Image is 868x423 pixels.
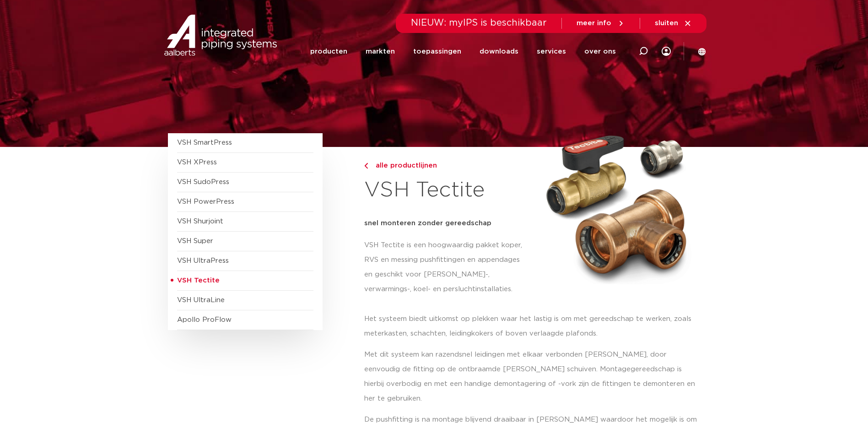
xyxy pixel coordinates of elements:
[577,20,611,27] span: meer info
[370,162,437,169] span: alle productlijnen
[177,218,223,225] a: VSH Shurjoint
[177,257,229,264] a: VSH UltraPress
[480,34,518,69] a: downloads
[177,277,220,284] span: VSH Tectite
[177,238,213,244] a: VSH Super
[655,20,678,27] span: sluiten
[662,41,671,61] div: my IPS
[366,34,395,69] a: markten
[364,238,530,297] p: VSH Tectite is een hoogwaardig pakket koper, RVS en messing pushfittingen en appendages en geschi...
[310,34,347,69] a: producten
[177,316,232,323] a: Apollo ProFlow
[364,312,701,341] p: Het systeem biedt uitkomst op plekken waar het lastig is om met gereedschap te werken, zoals mete...
[364,347,701,406] p: Met dit systeem kan razendsnel leidingen met elkaar verbonden [PERSON_NAME], door eenvoudig de fi...
[364,176,530,205] h1: VSH Tectite
[177,139,232,146] a: VSH SmartPress
[364,160,530,171] a: alle productlijnen
[177,198,234,205] a: VSH PowerPress
[177,297,225,304] a: VSH UltraLine
[177,179,229,185] a: VSH SudoPress
[310,34,616,69] nav: Menu
[655,19,692,27] a: sluiten
[413,34,461,69] a: toepassingen
[584,34,616,69] a: over ons
[577,19,625,27] a: meer info
[364,220,491,227] strong: snel monteren zonder gereedschap
[364,163,368,169] img: chevron-right.svg
[177,159,217,166] a: VSH XPress
[411,18,547,27] span: NIEUW: myIPS is beschikbaar
[537,34,566,69] a: services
